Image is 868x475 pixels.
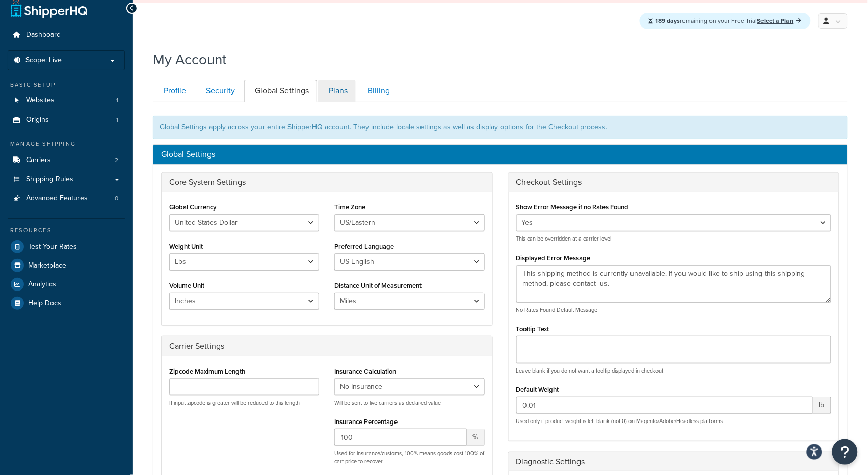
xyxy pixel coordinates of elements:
[8,189,125,208] li: Advanced Features
[26,156,51,165] span: Carriers
[28,280,56,289] span: Analytics
[334,243,394,250] label: Preferred Language
[516,254,591,262] label: Displayed Error Message
[115,194,118,203] span: 0
[8,256,125,275] a: Marketplace
[169,203,217,211] label: Global Currency
[26,116,49,124] span: Origins
[516,367,832,375] p: Leave blank if you do not want a tooltip displayed in checkout
[8,151,125,170] a: Carriers 2
[516,235,832,243] p: This can be overridden at a carrier level
[169,178,485,187] h3: Core System Settings
[26,31,61,39] span: Dashboard
[334,203,365,211] label: Time Zone
[8,151,125,170] li: Carriers
[8,237,125,256] a: Test Your Rates
[334,450,484,465] p: Used for insurance/customs, 100% means goods cost 100% of cart price to recover
[28,261,66,270] span: Marketplace
[516,325,549,333] label: Tooltip Text
[8,226,125,235] div: Resources
[28,299,61,308] span: Help Docs
[161,150,839,159] h3: Global Settings
[8,189,125,208] a: Advanced Features 0
[813,397,831,414] span: lb
[334,418,398,426] label: Insurance Percentage
[8,111,125,129] li: Origins
[115,156,118,165] span: 2
[516,265,832,303] textarea: This shipping method is currently unavailable. If you would like to ship using this shipping meth...
[8,91,125,110] a: Websites 1
[516,203,629,211] label: Show Error Message if no Rates Found
[516,306,832,314] p: No Rates Found Default Message
[169,367,245,375] label: Zipcode Maximum Length
[516,457,832,466] h3: Diagnostic Settings
[516,417,832,425] p: Used only if product weight is left blank (not 0) on Magento/Adobe/Headless platforms
[169,282,204,289] label: Volume Unit
[516,386,559,393] label: Default Weight
[244,80,317,102] a: Global Settings
[318,80,356,102] a: Plans
[195,80,243,102] a: Security
[334,367,396,375] label: Insurance Calculation
[8,140,125,148] div: Manage Shipping
[153,80,194,102] a: Profile
[169,341,485,351] h3: Carrier Settings
[8,81,125,89] div: Basic Setup
[8,91,125,110] li: Websites
[169,399,319,407] p: If input zipcode is greater will be reduced to this length
[116,96,118,105] span: 1
[8,25,125,44] a: Dashboard
[832,439,858,465] button: Open Resource Center
[25,56,62,65] span: Scope: Live
[656,16,680,25] strong: 189 days
[8,170,125,189] a: Shipping Rules
[169,243,203,250] label: Weight Unit
[757,16,802,25] a: Select a Plan
[153,49,226,69] h1: My Account
[8,294,125,312] a: Help Docs
[116,116,118,124] span: 1
[26,175,73,184] span: Shipping Rules
[334,282,422,289] label: Distance Unit of Measurement
[26,96,55,105] span: Websites
[153,116,848,139] div: Global Settings apply across your entire ShipperHQ account. They include locale settings as well ...
[8,111,125,129] a: Origins 1
[640,13,811,29] div: remaining on your Free Trial
[26,194,88,203] span: Advanced Features
[516,178,832,187] h3: Checkout Settings
[28,243,77,251] span: Test Your Rates
[8,275,125,294] a: Analytics
[357,80,398,102] a: Billing
[334,399,484,407] p: Will be sent to live carriers as declared value
[467,429,485,446] span: %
